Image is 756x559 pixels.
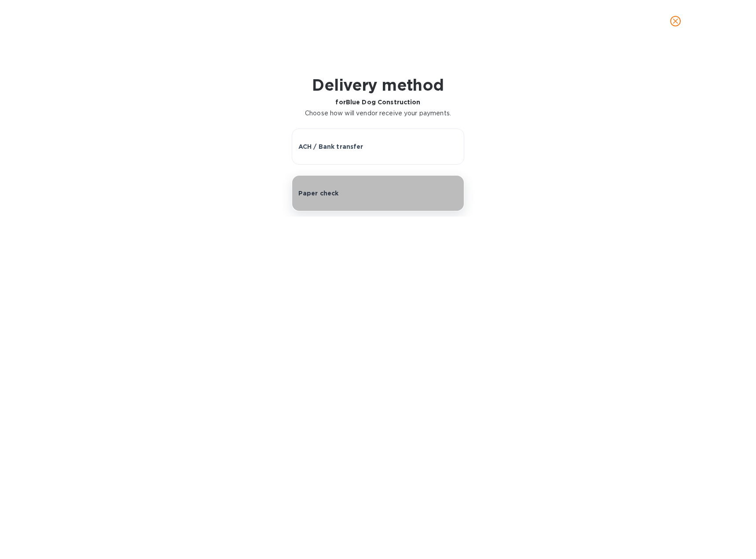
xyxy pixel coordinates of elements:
[298,142,363,151] p: ACH / Bank transfer
[335,99,420,106] b: for Blue Dog Construction
[292,175,465,211] button: Paper check
[298,189,339,198] p: Paper check
[305,76,451,94] h1: Delivery method
[305,109,451,118] p: Choose how will vendor receive your payments.
[292,129,465,165] button: ACH / Bank transfer
[665,11,686,32] button: close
